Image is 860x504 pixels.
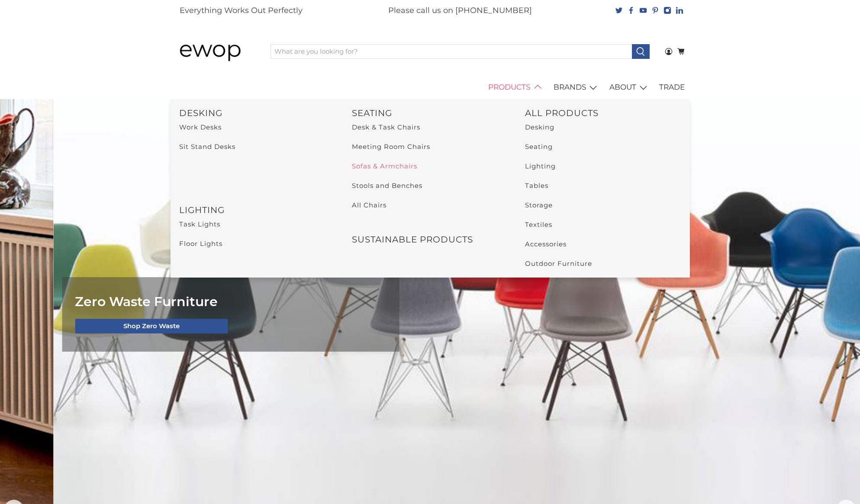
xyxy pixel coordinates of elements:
[549,75,605,100] a: BRANDS
[525,259,592,268] a: Outdoor Furniture
[75,294,218,310] span: Zero Waste Furniture
[525,201,553,209] a: Storage
[179,123,222,131] a: Work Desks
[525,162,556,170] a: Lighting
[171,75,690,100] nav: main navigation
[352,123,420,131] a: Desk & Task Chairs
[525,220,552,229] a: Textiles
[525,123,554,131] a: Desking
[179,108,222,118] a: DESKING
[525,240,567,248] a: Accessories
[388,5,532,16] p: Please call us on [PHONE_NUMBER]
[180,5,303,16] p: Everything Works Out Perfectly
[271,44,632,59] input: What are you looking for?
[179,142,235,151] a: Sit Stand Desks
[654,75,690,100] a: TRADE
[525,108,599,118] a: ALL PRODUCTS
[525,142,553,151] a: Seating
[179,239,222,248] a: Floor Lights
[179,205,225,215] a: LIGHTING
[352,201,387,209] a: All Chairs
[352,142,430,151] a: Meeting Room Chairs
[525,181,548,190] a: Tables
[352,181,422,190] a: Stools and Benches
[483,75,549,100] a: PRODUCTS
[75,319,228,333] a: Shop Zero Waste
[352,234,473,245] a: SUSTAINABLE PRODUCTS
[352,108,392,118] a: SEATING
[352,162,417,170] a: Sofas & Armchairs
[179,220,220,228] a: Task Lights
[604,75,654,100] a: ABOUT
